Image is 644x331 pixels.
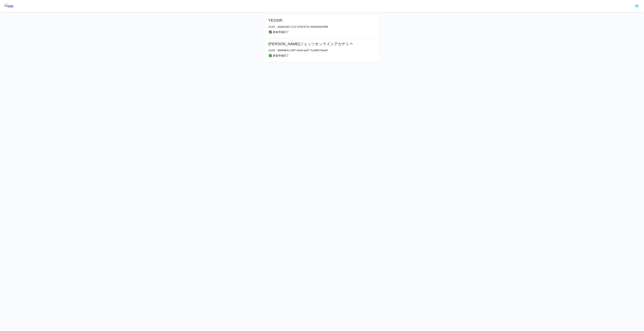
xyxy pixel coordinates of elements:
h6: [PERSON_NAME]ジェッツオンラインアカデミー [269,41,353,47]
img: logo [5,4,13,8]
p: UUID： a0a5c3d3-1712-4700-b72c-85d345dcf588 [269,25,328,29]
p: 募集準備完了 [273,54,289,57]
h6: YESSIR [269,17,328,23]
p: 募集準備完了 [273,30,289,34]
p: UUID： 86b99b41-edf7-44c6-aa07-7ced6574eed7 [269,48,353,52]
button: sidemenu [634,3,640,9]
